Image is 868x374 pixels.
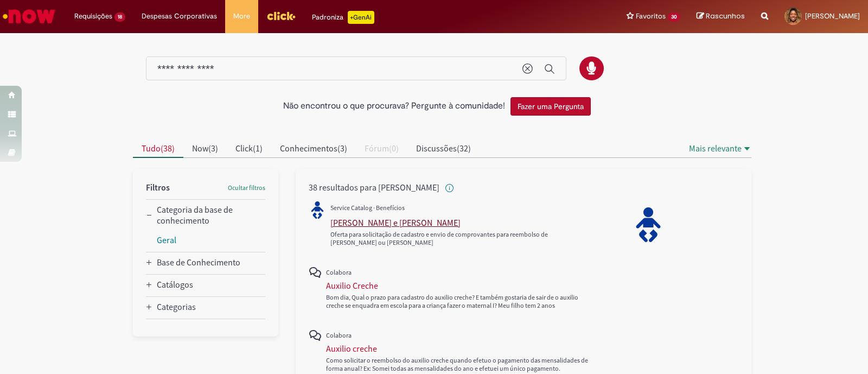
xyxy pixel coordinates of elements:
span: Favoritos [636,11,666,22]
button: Fazer uma Pergunta [510,97,591,116]
div: Padroniza [312,11,374,24]
img: ServiceNow [1,5,57,27]
h2: Não encontrou o que procurava? Pergunte à comunidade! [283,102,505,111]
p: +GenAi [348,11,374,24]
span: Despesas Corporativas [142,11,217,22]
span: [PERSON_NAME] [805,11,860,21]
span: Rascunhos [706,11,745,21]
a: Rascunhos [697,11,745,22]
img: click_logo_yellow_360x200.png [266,8,296,24]
span: 18 [114,12,125,22]
span: 30 [668,12,680,22]
span: More [233,11,250,22]
span: Requisições [74,11,112,22]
